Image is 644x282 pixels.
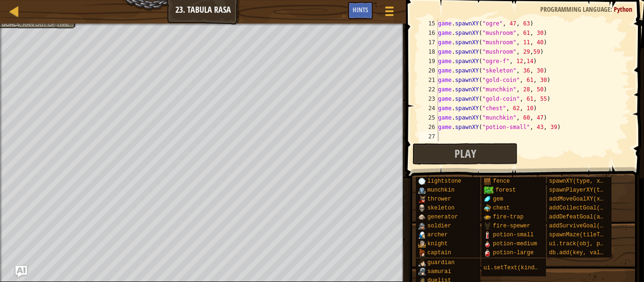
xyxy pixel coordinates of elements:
button: Ask AI [16,266,27,277]
img: portrait.png [418,195,426,203]
span: Hints [353,5,368,14]
img: portrait.png [484,195,491,203]
span: addSurviveGoal(seconds) [549,223,627,229]
span: generator [428,214,458,220]
span: addMoveGoalXY(x, y) [549,196,614,202]
img: portrait.png [418,213,426,221]
div: 27 [419,132,438,141]
img: trees_1.png [484,186,494,194]
div: 15 [419,19,438,28]
img: portrait.png [418,240,426,248]
div: 18 [419,47,438,56]
img: portrait.png [418,204,426,212]
img: portrait.png [484,177,491,185]
span: Programming language [540,5,611,14]
img: portrait.png [484,231,491,239]
img: portrait.png [484,240,491,248]
span: spawnXY(type, x, y) [549,178,614,185]
span: lightstone [428,178,462,185]
div: 25 [419,113,438,122]
div: 23 [419,94,438,104]
div: 20 [419,66,438,75]
img: portrait.png [418,268,426,275]
span: db.add(key, value) [549,250,611,256]
div: 19 [419,56,438,66]
div: 21 [419,75,438,85]
span: potion-small [493,232,534,238]
img: portrait.png [484,222,491,230]
div: 26 [419,122,438,132]
div: 22 [419,85,438,94]
button: Play [413,143,518,165]
img: portrait.png [418,231,426,239]
span: spawnMaze(tileType, seed) [549,232,634,238]
img: portrait.png [418,222,426,230]
span: fire-spewer [493,223,530,229]
img: portrait.png [418,249,426,257]
span: ui.track(obj, prop) [549,241,614,247]
img: portrait.png [418,186,426,194]
img: portrait.png [484,249,491,257]
span: munchkin [428,187,455,193]
span: Play [454,146,476,161]
span: potion-large [493,250,534,256]
span: fence [493,178,510,185]
span: soldier [428,223,451,229]
span: captain [428,250,451,256]
img: portrait.png [418,259,426,266]
span: addCollectGoal(amount) [549,205,624,211]
span: samurai [428,268,451,275]
span: guardian [428,259,455,266]
div: 16 [419,28,438,38]
span: chest [493,205,510,211]
div: 17 [419,38,438,47]
span: potion-medium [493,241,537,247]
span: knight [428,241,448,247]
span: archer [428,232,448,238]
span: skeleton [428,205,455,211]
span: spawnPlayerXY(type, x, y) [549,187,634,193]
span: fire-trap [493,214,524,220]
span: ui.setText(kind, text) [484,265,558,271]
span: : [611,5,614,14]
span: Python [614,5,632,14]
button: Show game menu [378,2,401,24]
span: thrower [428,196,451,202]
img: portrait.png [484,213,491,221]
span: addDefeatGoal(amount) [549,214,620,220]
img: portrait.png [484,204,491,212]
span: forest [495,187,516,193]
img: portrait.png [418,177,426,185]
span: gem [493,196,504,202]
div: 24 [419,104,438,113]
